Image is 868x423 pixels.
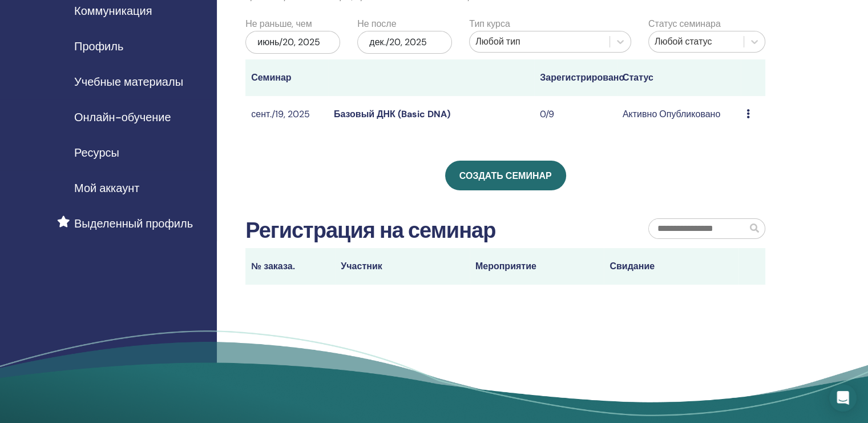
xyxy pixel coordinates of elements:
th: Свидание [604,248,738,285]
th: № заказа. [245,248,335,285]
span: Онлайн-обучение [74,109,171,126]
label: Статус семинара [648,17,721,31]
div: Open Intercom Messenger [829,384,857,412]
span: Профиль [74,38,123,55]
a: Создать семинар [445,161,566,190]
th: Семинар [245,59,328,96]
div: Любой статус [655,35,738,49]
span: Мой аккаунт [74,179,139,197]
th: Статус [617,59,741,96]
div: Любой тип [475,35,604,49]
div: июнь/20, 2025 [245,31,340,54]
label: Тип курса [469,17,510,31]
th: Участник [335,248,470,285]
span: Учебные материалы [74,73,183,90]
label: Не после [357,17,396,31]
div: дек./20, 2025 [357,31,452,54]
td: сент./19, 2025 [245,96,328,133]
td: 0/9 [534,96,617,133]
span: Ресурсы [74,144,119,161]
label: Не раньше, чем [245,17,312,31]
a: Базовый ДНК (Basic DNA) [334,108,450,120]
th: Зарегистрировано [534,59,617,96]
span: Коммуникация [74,2,152,19]
h2: Регистрация на семинар [245,218,495,244]
td: Активно Опубликовано [617,96,741,133]
span: Выделенный профиль [74,215,193,232]
span: Создать семинар [459,170,552,182]
th: Мероприятие [470,248,604,285]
